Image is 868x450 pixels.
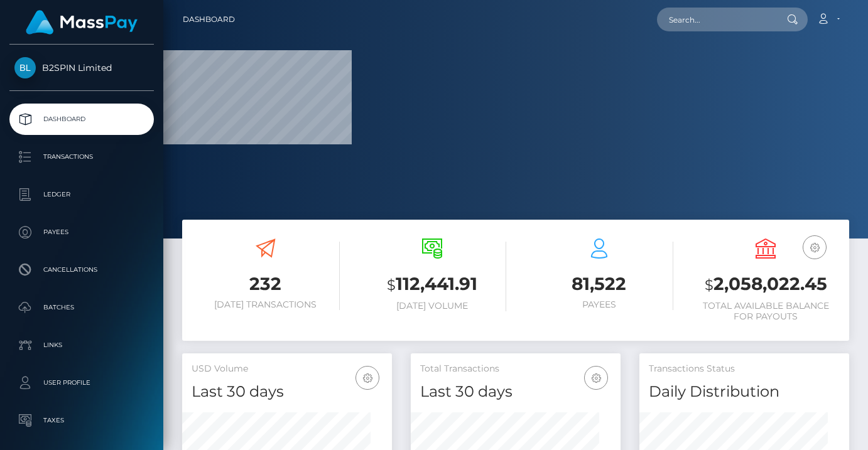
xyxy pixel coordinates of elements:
p: Transactions [14,147,149,166]
h6: [DATE] Volume [359,301,507,311]
p: Batches [14,298,149,317]
a: Batches [9,292,154,323]
h5: USD Volume [192,363,382,375]
a: Ledger [9,179,154,210]
p: Ledger [14,185,149,204]
p: Taxes [14,411,149,430]
h3: 2,058,022.45 [692,272,840,297]
a: Taxes [9,405,154,436]
h6: Payees [525,299,673,310]
img: B2SPIN Limited [14,57,36,78]
small: $ [705,276,713,294]
a: Dashboard [183,6,235,33]
input: Search... [657,8,775,31]
p: Payees [14,223,149,242]
a: Links [9,329,154,361]
span: B2SPIN Limited [9,62,154,73]
a: Dashboard [9,104,154,135]
small: $ [387,276,396,294]
p: Dashboard [14,110,149,129]
h6: [DATE] Transactions [192,299,340,310]
a: Transactions [9,141,154,173]
h4: Last 30 days [192,381,382,403]
p: Links [14,336,149,355]
a: Payees [9,217,154,248]
img: MassPay Logo [26,10,138,35]
p: Cancellations [14,260,149,279]
h5: Total Transactions [420,363,611,375]
h3: 112,441.91 [359,272,507,297]
h4: Last 30 days [420,381,611,403]
a: User Profile [9,367,154,399]
h4: Daily Distribution [649,381,840,403]
h6: Total Available Balance for Payouts [692,301,840,322]
h3: 81,522 [525,272,673,296]
h5: Transactions Status [649,363,840,375]
a: Cancellations [9,254,154,286]
h3: 232 [192,272,340,296]
p: User Profile [14,373,149,392]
